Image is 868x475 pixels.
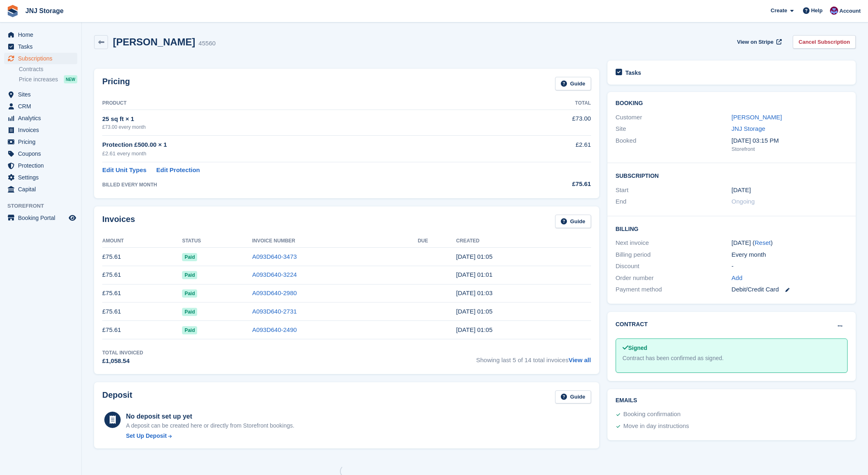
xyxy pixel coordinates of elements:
a: Reset [755,239,771,246]
td: £2.61 [512,136,591,162]
div: Next invoice [616,238,732,248]
td: £75.61 [102,248,182,266]
h2: Contract [616,320,648,329]
div: £2.61 every month [102,150,512,158]
img: Jonathan Scrase [830,7,838,15]
span: Protection [18,160,67,171]
a: JNJ Storage [22,4,67,18]
a: Edit Unit Types [102,166,146,175]
span: CRM [18,101,67,112]
h2: Billing [616,224,848,233]
span: Ongoing [731,198,755,205]
div: Discount [616,262,732,271]
a: JNJ Storage [731,125,765,132]
div: Protection £500.00 × 1 [102,140,512,150]
span: Help [811,7,823,15]
span: Analytics [18,112,67,124]
span: Booking Portal [18,212,67,224]
th: Product [102,97,512,110]
span: Coupons [18,148,67,159]
a: View on Stripe [734,35,783,49]
h2: Pricing [102,77,130,90]
a: menu [4,184,77,195]
a: Guide [555,215,591,228]
span: Create [771,7,787,15]
span: Subscriptions [18,53,67,64]
a: menu [4,172,77,183]
a: Price increases NEW [19,75,77,84]
h2: [PERSON_NAME] [113,36,195,47]
a: A093D640-2490 [252,326,297,333]
span: Sites [18,89,67,100]
h2: Deposit [102,390,132,404]
th: Status [182,235,252,248]
div: End [616,197,732,206]
div: £75.61 [512,179,591,189]
a: menu [4,89,77,100]
span: Tasks [18,41,67,52]
td: £75.61 [102,284,182,302]
a: menu [4,101,77,112]
a: menu [4,160,77,171]
a: [PERSON_NAME] [731,114,782,121]
td: £75.61 [102,302,182,321]
div: Customer [616,113,732,122]
a: menu [4,29,77,40]
div: Site [616,124,732,134]
div: Total Invoiced [102,349,143,356]
th: Amount [102,235,182,248]
span: View on Stripe [737,38,774,46]
a: menu [4,212,77,224]
span: Pricing [18,136,67,148]
a: menu [4,136,77,148]
div: Contract has been confirmed as signed. [623,354,841,363]
time: 2025-07-06 00:01:05 UTC [456,271,492,278]
div: £1,058.54 [102,356,143,366]
th: Total [512,97,591,110]
span: Paid [182,308,197,316]
div: BILLED EVERY MONTH [102,181,512,188]
a: menu [4,124,77,136]
a: Add [731,273,742,283]
a: Edit Protection [156,166,200,175]
span: Home [18,29,67,40]
div: Start [616,186,732,195]
a: menu [4,148,77,159]
span: Paid [182,253,197,261]
time: 2025-06-06 00:03:41 UTC [456,289,492,296]
td: £73.00 [512,110,591,135]
span: Settings [18,172,67,183]
div: Billing period [616,250,732,260]
span: Paid [182,326,197,334]
img: stora-icon-8386f47178a22dfd0bd8f6a31ec36ba5ce8667c1dd55bd0f319d3a0aa187defe.svg [7,5,19,17]
span: Invoices [18,124,67,136]
time: 2025-05-06 00:05:30 UTC [456,308,492,315]
td: £75.61 [102,266,182,284]
h2: Subscription [616,171,848,179]
a: A093D640-2980 [252,289,297,296]
a: menu [4,53,77,64]
a: Preview store [67,213,77,223]
th: Due [418,235,456,248]
h2: Tasks [625,69,641,76]
a: menu [4,41,77,52]
div: Payment method [616,285,732,294]
td: £75.61 [102,321,182,339]
h2: Emails [616,397,848,404]
div: 45560 [198,39,216,48]
div: No deposit set up yet [126,412,295,421]
div: Booked [616,136,732,153]
a: A093D640-3473 [252,253,297,260]
span: Paid [182,289,197,298]
div: £73.00 every month [102,123,512,131]
a: Cancel Subscription [793,35,856,49]
a: Guide [555,390,591,404]
a: A093D640-2731 [252,308,297,315]
time: 2025-08-06 00:05:04 UTC [456,253,492,260]
a: Set Up Deposit [126,432,295,440]
span: Capital [18,184,67,195]
div: Debit/Credit Card [731,285,848,294]
a: menu [4,112,77,124]
div: Set Up Deposit [126,432,167,440]
time: 2024-07-06 00:00:00 UTC [731,186,751,195]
